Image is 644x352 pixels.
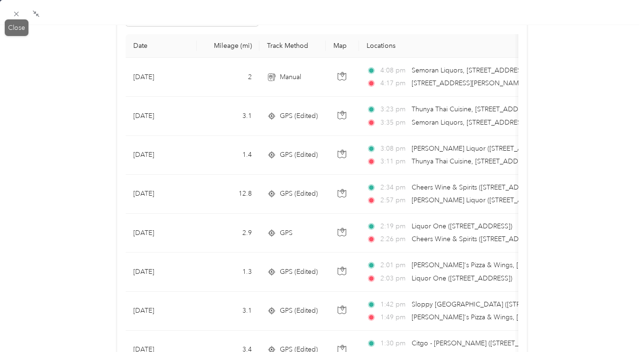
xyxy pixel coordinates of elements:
[412,79,524,87] span: [STREET_ADDRESS][PERSON_NAME]
[412,339,605,347] span: Citgo - [PERSON_NAME] ([STREET_ADDRESS][PERSON_NAME])
[197,136,259,175] td: 1.4
[197,97,259,135] td: 3.1
[197,253,259,291] td: 1.3
[380,260,407,271] span: 2:01 pm
[126,97,197,135] td: [DATE]
[126,58,197,97] td: [DATE]
[197,175,259,214] td: 12.8
[412,157,588,165] span: Thunya Thai Cuisine, [STREET_ADDRESS][PERSON_NAME]
[380,338,407,349] span: 1:30 pm
[380,78,407,89] span: 4:17 pm
[126,292,197,331] td: [DATE]
[280,306,318,316] span: GPS (Edited)
[380,117,407,128] span: 3:35 pm
[412,235,543,243] span: Cheers Wine & Spirits ([STREET_ADDRESS])
[380,195,407,206] span: 2:57 pm
[5,19,28,36] div: Close
[380,182,407,193] span: 2:34 pm
[359,34,577,58] th: Locations
[380,65,407,76] span: 4:08 pm
[280,150,318,160] span: GPS (Edited)
[591,299,644,352] iframe: Everlance-gr Chat Button Frame
[412,144,604,153] span: [PERSON_NAME] Liquor ([STREET_ADDRESS][PERSON_NAME])
[197,292,259,331] td: 3.1
[280,72,301,82] span: Manual
[197,34,259,58] th: Mileage (mi)
[197,58,259,97] td: 2
[380,156,407,167] span: 3:11 pm
[412,183,543,191] span: Cheers Wine & Spirits ([STREET_ADDRESS])
[259,34,326,58] th: Track Method
[280,111,318,121] span: GPS (Edited)
[126,34,197,58] th: Date
[412,222,512,230] span: Liquor One ([STREET_ADDRESS])
[380,144,407,154] span: 3:08 pm
[126,136,197,175] td: [DATE]
[280,189,318,199] span: GPS (Edited)
[412,118,527,126] span: Semoran Liquors, [STREET_ADDRESS]
[412,261,577,269] span: [PERSON_NAME]'s Pizza & Wings, [STREET_ADDRESS]
[412,300,622,308] span: Sloppy [GEOGRAPHIC_DATA] ([STREET_ADDRESS][PERSON_NAME])
[380,104,407,115] span: 3:23 pm
[412,66,527,74] span: Semoran Liquors, [STREET_ADDRESS]
[412,105,588,113] span: Thunya Thai Cuisine, [STREET_ADDRESS][PERSON_NAME]
[126,214,197,253] td: [DATE]
[380,221,407,232] span: 2:19 pm
[380,234,407,244] span: 2:26 pm
[412,274,512,282] span: Liquor One ([STREET_ADDRESS])
[380,299,407,310] span: 1:42 pm
[380,273,407,284] span: 2:03 pm
[126,253,197,291] td: [DATE]
[326,34,359,58] th: Map
[380,312,407,323] span: 1:49 pm
[197,214,259,253] td: 2.9
[412,196,604,204] span: [PERSON_NAME] Liquor ([STREET_ADDRESS][PERSON_NAME])
[412,313,577,321] span: [PERSON_NAME]'s Pizza & Wings, [STREET_ADDRESS]
[126,175,197,214] td: [DATE]
[280,228,293,238] span: GPS
[280,267,318,277] span: GPS (Edited)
